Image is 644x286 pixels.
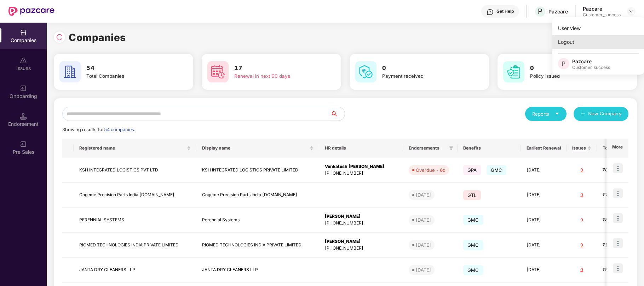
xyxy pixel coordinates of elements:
span: search [330,111,345,117]
span: P [538,7,542,16]
td: KSH INTEGRATED LOGISTICS PRIVATE LIMITED [196,158,319,183]
div: Total Companies [86,72,170,80]
div: ₹58,965.78 [603,267,638,273]
div: ₹7,08,000 [603,192,638,198]
img: svg+xml;base64,PHN2ZyB4bWxucz0iaHR0cDovL3d3dy53My5vcmcvMjAwMC9zdmciIHdpZHRoPSI2MCIgaGVpZ2h0PSI2MC... [355,61,376,82]
img: New Pazcare Logo [8,7,54,16]
h3: 0 [530,64,614,73]
span: 54 companies. [104,127,135,132]
span: filter [448,144,455,152]
td: RIOMED TECHNOLOGIES INDIA PRIVATE LIMITED [74,233,196,258]
td: [DATE] [521,233,567,258]
img: icon [613,238,623,248]
td: JANTA DRY CLEANERS LLP [196,258,319,283]
div: ₹12,19,437.96 [603,242,638,249]
span: GMC [463,215,483,225]
div: 0 [572,267,591,273]
img: svg+xml;base64,PHN2ZyB3aWR0aD0iMjAiIGhlaWdodD0iMjAiIHZpZXdCb3g9IjAgMCAyMCAyMCIgZmlsbD0ibm9uZSIgeG... [20,141,27,148]
td: [DATE] [521,208,567,233]
h3: 0 [382,64,466,73]
div: [PHONE_NUMBER] [325,170,397,177]
span: caret-down [555,111,559,116]
th: Issues [567,139,597,158]
img: icon [613,188,623,198]
div: Pazcare [548,8,568,15]
div: Pazcare [583,5,621,12]
img: svg+xml;base64,PHN2ZyB4bWxucz0iaHR0cDovL3d3dy53My5vcmcvMjAwMC9zdmciIHdpZHRoPSI2MCIgaGVpZ2h0PSI2MC... [59,61,81,82]
img: icon [613,213,623,223]
div: 0 [572,167,591,174]
td: JANTA DRY CLEANERS LLP [74,258,196,283]
div: ₹8,88,229.66 [603,167,638,174]
div: Reports [532,110,559,117]
div: Renewal in next 60 days [234,72,318,80]
img: icon [613,263,623,273]
td: [DATE] [521,183,567,208]
td: Cogeme Precision Parts India [DOMAIN_NAME] [196,183,319,208]
h3: 54 [86,64,170,73]
span: New Company [588,110,622,117]
div: 0 [572,242,591,249]
th: Earliest Renewal [521,139,567,158]
div: [PERSON_NAME] [325,213,397,220]
img: svg+xml;base64,PHN2ZyB4bWxucz0iaHR0cDovL3d3dy53My5vcmcvMjAwMC9zdmciIHdpZHRoPSI2MCIgaGVpZ2h0PSI2MC... [207,61,229,82]
div: [PHONE_NUMBER] [325,245,397,252]
div: [DATE] [416,216,431,223]
div: ₹8,14,362.84 [603,217,638,223]
span: filter [449,146,453,150]
div: [DATE] [416,191,431,198]
span: Showing results for [62,127,135,132]
div: 0 [572,217,591,223]
img: svg+xml;base64,PHN2ZyB3aWR0aD0iMTQuNSIgaGVpZ2h0PSIxNC41IiB2aWV3Qm94PSIwIDAgMTYgMTYiIGZpbGw9Im5vbm... [20,113,27,120]
div: Venkatesh [PERSON_NAME] [325,163,397,170]
div: Customer_success [583,12,621,18]
th: More [606,139,628,158]
td: Cogeme Precision Parts India [DOMAIN_NAME] [74,183,196,208]
h3: 17 [234,64,318,73]
span: Endorsements [409,145,446,151]
img: svg+xml;base64,PHN2ZyBpZD0iQ29tcGFuaWVzIiB4bWxucz0iaHR0cDovL3d3dy53My5vcmcvMjAwMC9zdmciIHdpZHRoPS... [20,29,27,36]
span: P [562,59,565,68]
img: icon [613,163,623,173]
img: svg+xml;base64,PHN2ZyB4bWxucz0iaHR0cDovL3d3dy53My5vcmcvMjAwMC9zdmciIHdpZHRoPSI2MCIgaGVpZ2h0PSI2MC... [503,61,524,82]
td: [DATE] [521,158,567,183]
span: GTL [463,190,481,200]
span: Registered name [79,145,185,151]
span: Display name [202,145,308,151]
h1: Companies [69,30,126,45]
div: Get Help [496,8,514,14]
th: Benefits [458,139,521,158]
td: [DATE] [521,258,567,283]
div: Pazcare [572,58,610,65]
span: GMC [463,240,483,250]
th: HR details [319,139,403,158]
img: svg+xml;base64,PHN2ZyBpZD0iSGVscC0zMngzMiIgeG1sbnM9Imh0dHA6Ly93d3cudzMub3JnLzIwMDAvc3ZnIiB3aWR0aD... [487,8,494,16]
span: Issues [572,145,586,151]
div: Payment received [382,72,466,80]
span: GPA [463,165,481,175]
th: Total Premium [597,139,644,158]
span: GMC [463,265,483,275]
div: Overdue - 6d [416,167,445,174]
div: [PERSON_NAME] [325,238,397,245]
img: svg+xml;base64,PHN2ZyBpZD0iUmVsb2FkLTMyeDMyIiB4bWxucz0iaHR0cDovL3d3dy53My5vcmcvMjAwMC9zdmciIHdpZH... [56,34,63,41]
th: Display name [196,139,319,158]
div: [PHONE_NUMBER] [325,220,397,227]
img: svg+xml;base64,PHN2ZyB3aWR0aD0iMjAiIGhlaWdodD0iMjAiIHZpZXdCb3g9IjAgMCAyMCAyMCIgZmlsbD0ibm9uZSIgeG... [20,85,27,92]
div: 0 [572,192,591,198]
span: Total Premium [603,145,633,151]
span: GMC [487,165,507,175]
button: search [330,107,345,121]
td: RIOMED TECHNOLOGIES INDIA PRIVATE LIMITED [196,233,319,258]
span: plus [581,111,585,117]
div: Customer_success [572,65,610,70]
img: svg+xml;base64,PHN2ZyBpZD0iRHJvcGRvd24tMzJ4MzIiIHhtbG5zPSJodHRwOi8vd3d3LnczLm9yZy8yMDAwL3N2ZyIgd2... [628,8,634,14]
div: [DATE] [416,266,431,273]
td: PERENNIAL SYSTEMS [74,208,196,233]
div: [DATE] [416,241,431,249]
td: Perennial Systems [196,208,319,233]
img: svg+xml;base64,PHN2ZyBpZD0iSXNzdWVzX2Rpc2FibGVkIiB4bWxucz0iaHR0cDovL3d3dy53My5vcmcvMjAwMC9zdmciIH... [20,57,27,64]
div: Policy issued [530,72,614,80]
td: KSH INTEGRATED LOGISTICS PVT LTD [74,158,196,183]
button: plusNew Company [574,107,628,121]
